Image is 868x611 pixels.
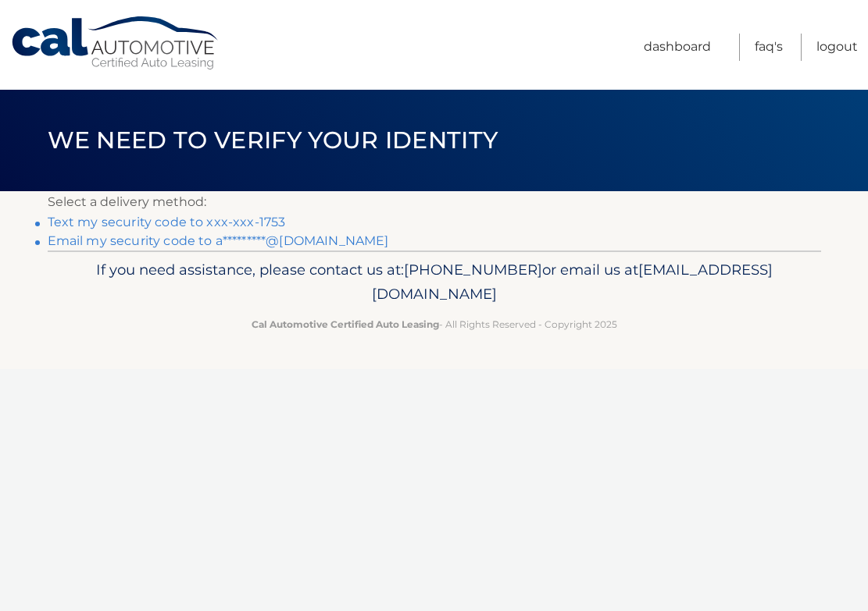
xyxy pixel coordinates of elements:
[48,233,389,248] a: Email my security code to a*********@[DOMAIN_NAME]
[48,126,498,155] span: We need to verify your identity
[48,215,286,229] a: Text my security code to xxx-xxx-1753
[48,191,821,213] p: Select a delivery method:
[404,261,542,279] span: [PHONE_NUMBER]
[644,34,711,61] a: Dashboard
[10,16,221,71] a: Cal Automotive
[816,34,858,61] a: Logout
[58,316,811,332] p: - All Rights Reserved - Copyright 2025
[252,318,439,330] strong: Cal Automotive Certified Auto Leasing
[58,258,811,307] p: If you need assistance, please contact us at: or email us at
[755,34,783,61] a: FAQ's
